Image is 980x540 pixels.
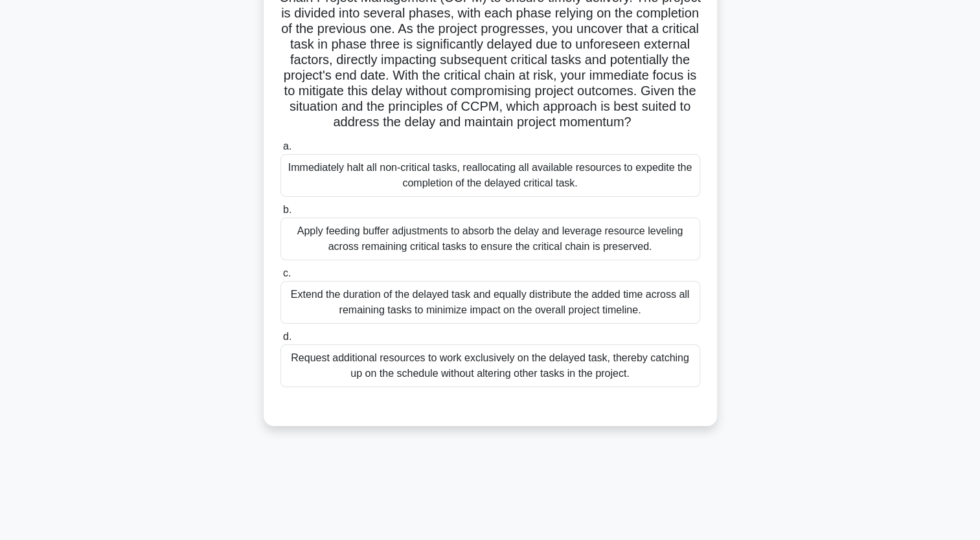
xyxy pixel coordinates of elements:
div: Apply feeding buffer adjustments to absorb the delay and leverage resource leveling across remain... [280,218,700,260]
div: Extend the duration of the delayed task and equally distribute the added time across all remainin... [280,281,700,324]
div: Immediately halt all non-critical tasks, reallocating all available resources to expedite the com... [280,154,700,197]
span: b. [283,204,291,215]
span: c. [283,267,291,278]
span: a. [283,141,291,152]
span: d. [283,331,291,342]
div: Request additional resources to work exclusively on the delayed task, thereby catching up on the ... [280,344,700,387]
